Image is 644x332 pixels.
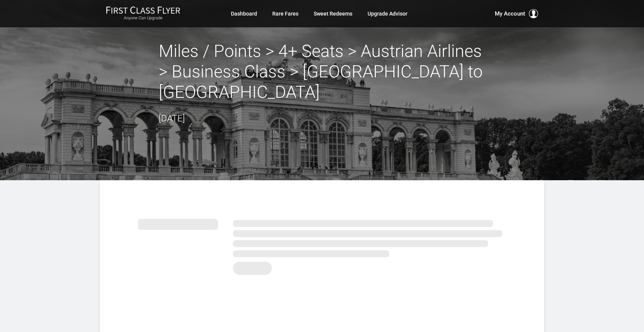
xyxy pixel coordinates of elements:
[272,7,298,20] a: Rare Fares
[159,41,485,102] h2: Miles / Points > 4+ Seats > Austrian Airlines > Business Class > [GEOGRAPHIC_DATA] to [GEOGRAPHIC...
[138,211,506,279] img: summary.svg
[106,6,180,14] img: First Class Flyer
[106,6,180,21] a: First Class FlyerAnyone Can Upgrade
[495,9,525,18] span: My Account
[159,113,185,124] time: [DATE]
[231,7,257,20] a: Dashboard
[106,16,180,21] small: Anyone Can Upgrade
[314,7,352,20] a: Sweet Redeems
[368,7,407,20] a: Upgrade Advisor
[495,9,538,18] button: My Account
